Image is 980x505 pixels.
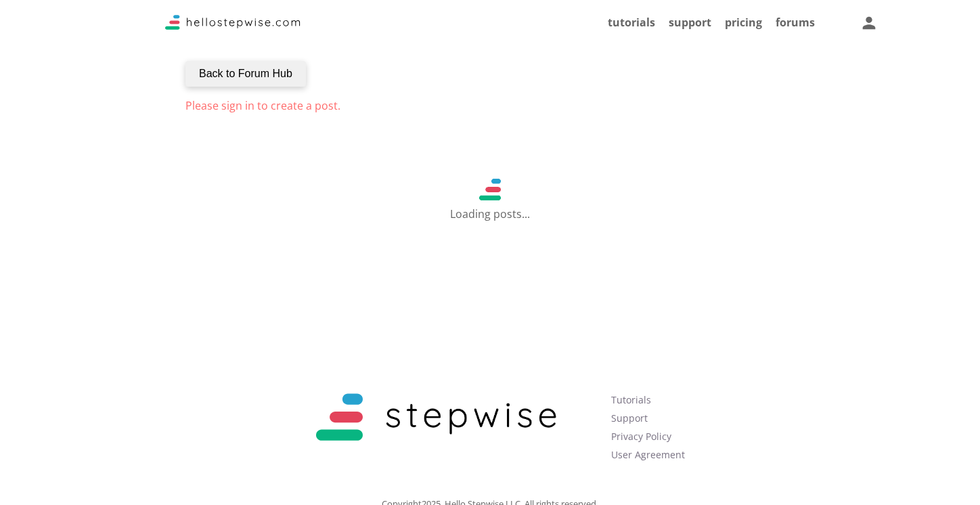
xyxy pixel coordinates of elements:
a: Support [611,412,648,424]
a: forums [776,15,815,30]
a: support [669,15,711,30]
p: Please sign in to create a post. [185,100,795,111]
a: pricing [725,15,762,30]
a: Tutorials [611,393,651,406]
a: Stepwise [165,18,300,33]
img: Logo [165,15,300,30]
img: Loading [479,179,501,200]
a: User Agreement [611,448,685,461]
img: Logo [286,380,585,455]
button: Back to Forum Hub [185,61,306,87]
a: Stepwise [286,443,585,458]
a: tutorials [608,15,655,30]
p: Loading posts... [450,200,530,219]
a: Privacy Policy [611,430,671,443]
